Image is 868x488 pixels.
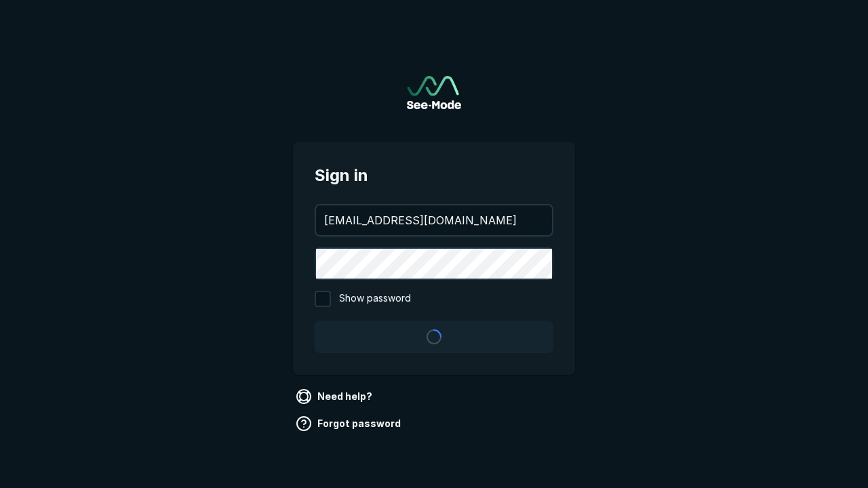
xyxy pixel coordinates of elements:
span: Sign in [315,163,553,188]
input: your@email.com [316,205,552,235]
a: Need help? [293,386,378,407]
a: Go to sign in [407,76,461,109]
a: Forgot password [293,413,406,434]
img: See-Mode Logo [407,76,461,109]
span: Show password [339,291,411,307]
